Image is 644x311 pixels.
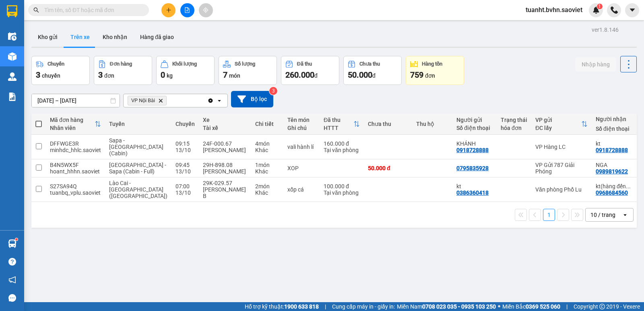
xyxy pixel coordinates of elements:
div: hóa đơn [501,125,527,131]
div: 0918728888 [596,147,628,153]
button: Chưa thu50.000đ [343,56,402,85]
div: Thu hộ [416,121,448,127]
span: chuyến [42,72,60,79]
div: Người nhận [596,116,632,122]
span: | [325,302,326,311]
button: 1 [543,209,555,221]
span: [GEOGRAPHIC_DATA] - Sapa (Cabin - Full) [109,162,166,175]
div: Ghi chú [287,125,316,131]
div: Xe [203,117,247,123]
span: message [8,294,16,302]
input: Tìm tên, số ĐT hoặc mã đơn [44,6,139,14]
div: XOP [287,165,316,171]
span: plus [166,7,171,13]
span: search [33,7,39,13]
div: 0386360418 [456,189,489,196]
div: xốp cá [287,186,316,193]
button: Trên xe [64,27,96,47]
th: Toggle SortBy [531,113,592,135]
span: | [566,302,568,311]
div: Đơn hàng [110,61,132,67]
span: Lào Cai - [GEOGRAPHIC_DATA] ([GEOGRAPHIC_DATA]) [109,180,167,199]
div: 13/10 [175,168,195,175]
button: Số lượng7món [219,56,277,85]
button: caret-down [625,3,639,17]
img: icon-new-feature [592,6,600,14]
button: file-add [180,3,194,17]
div: [PERSON_NAME] B [203,186,247,199]
button: Đã thu260.000đ [281,56,339,85]
div: HTTT [324,125,353,131]
div: [PERSON_NAME] [203,168,247,175]
div: 4 món [255,140,279,147]
span: Miền Nam [397,302,496,311]
img: warehouse-icon [8,52,17,61]
div: Văn phòng Phố Lu [535,186,588,193]
div: Tuyến [109,121,167,127]
input: Select a date range. [32,94,120,107]
img: phone-icon [611,6,618,14]
span: 3 [98,70,103,80]
span: kg [167,72,173,79]
span: question-circle [8,258,16,266]
div: ver 1.8.146 [592,25,619,34]
span: đ [372,72,376,79]
span: VP Nội Bài [131,97,155,104]
div: Tài xế [203,125,247,131]
div: Nhân viên [50,125,95,131]
span: file-add [184,7,190,13]
button: Hàng đã giao [134,27,180,47]
div: Khác [255,147,279,153]
button: Chuyến3chuyến [31,56,90,85]
div: Khối lượng [172,61,197,67]
div: VP Gửi 787 Giải Phóng [535,162,588,175]
div: 29H-898.08 [203,162,247,168]
span: 1 [598,4,601,9]
div: tuanbq_vplu.saoviet [50,189,101,196]
span: caret-down [629,6,636,14]
div: Khác [255,168,279,175]
div: 0968684560 [596,189,628,196]
div: 0918728888 [456,147,489,153]
div: Tại văn phòng [324,189,360,196]
div: Trạng thái [501,117,527,123]
div: 0989819622 [596,168,628,175]
svg: open [622,212,628,218]
span: ... [626,183,631,189]
div: S27SA94Q [50,183,101,189]
th: Toggle SortBy [320,113,364,135]
div: Chuyến [175,121,195,127]
button: Kho nhận [96,27,134,47]
div: Đã thu [324,117,353,123]
span: 3 [36,70,40,80]
div: Chi tiết [255,121,279,127]
div: B4N5WX5F [50,162,101,168]
span: 50.000 [348,70,372,80]
div: Số lượng [235,61,255,67]
div: Khác [255,189,279,196]
div: 0795835928 [456,165,489,171]
div: Chuyến [47,61,64,67]
button: Khối lượng0kg [156,56,215,85]
sup: 3 [269,87,277,95]
div: DFFWGE3R [50,140,101,147]
div: ĐC lấy [535,125,581,131]
div: 10 / trang [590,211,615,219]
span: 260.000 [285,70,314,80]
svg: Clear all [207,97,214,104]
div: kt [456,183,493,189]
div: 160.000 đ [324,140,360,147]
img: warehouse-icon [8,32,17,41]
div: 13/10 [175,147,195,153]
span: Hỗ trợ kỹ thuật: [245,302,319,311]
span: đơn [425,72,435,79]
div: 13/10 [175,189,195,196]
div: Hàng tồn [422,61,442,67]
button: Hàng tồn759đơn [406,56,464,85]
div: vali hành lí [287,144,316,150]
div: 1 món [255,162,279,168]
span: món [229,72,240,79]
div: 09:45 [175,162,195,168]
span: tuanht.bvhn.saoviet [519,5,589,15]
div: [PERSON_NAME] [203,147,247,153]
